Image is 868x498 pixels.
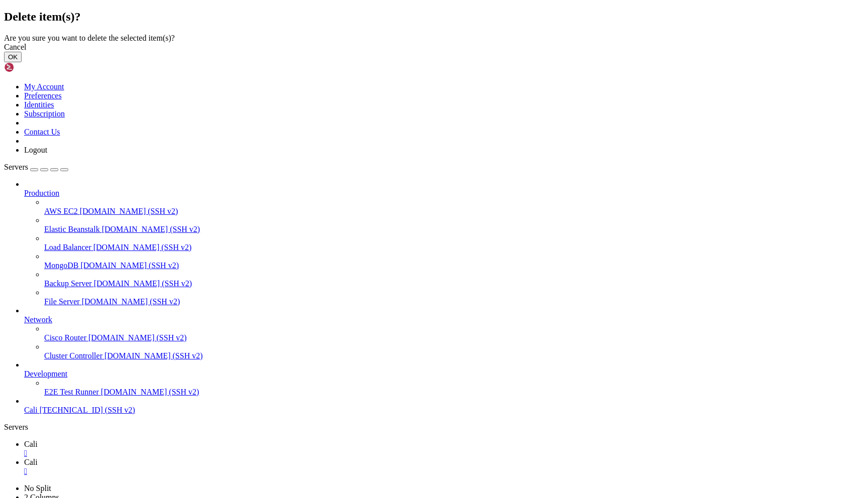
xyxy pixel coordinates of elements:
span: [TECHNICAL_ID] (SSH v2) [40,406,135,414]
div: Cancel [4,43,864,52]
a: Cluster Controller [DOMAIN_NAME] (SSH v2) [44,351,864,360]
x-row: [URL][DOMAIN_NAME] [4,138,736,146]
x-row: System information as of [DATE] [4,54,736,63]
span: AWS EC2 [44,207,78,215]
span: Servers [4,163,28,171]
span: [DOMAIN_NAME] (SSH v2) [80,261,179,270]
x-row: Memory usage: 25% IPv4 address for ens3: [TECHNICAL_ID] [4,87,736,96]
a: AWS EC2 [DOMAIN_NAME] (SSH v2) [44,207,864,216]
x-row: * Support: [URL][DOMAIN_NAME] [4,38,736,46]
span: Network [24,315,52,324]
span: Cali [24,406,38,414]
span: Cali [24,458,38,466]
span: E2E Test Runner [44,388,99,396]
span: [DOMAIN_NAME] (SSH v2) [80,207,178,215]
span: [DOMAIN_NAME] (SSH v2) [102,225,200,233]
li: Cluster Controller [DOMAIN_NAME] (SSH v2) [44,342,864,360]
li: Backup Server [DOMAIN_NAME] (SSH v2) [44,270,864,288]
a: Backup Server [DOMAIN_NAME] (SSH v2) [44,279,864,288]
span: [DOMAIN_NAME] (SSH v2) [82,297,180,306]
a: Cisco Router [DOMAIN_NAME] (SSH v2) [44,333,864,342]
a: No Split [24,484,51,492]
li: Network [24,306,864,360]
span: Development [24,369,67,378]
a:  [24,449,864,458]
span: Production [24,189,59,197]
a: Servers [4,163,68,171]
x-row: just raised the bar for easy, resilient and secure K8s cluster deployment. [4,121,736,130]
a: Identities [24,100,54,109]
a: Logout [24,146,47,154]
x-row: 21 updates can be applied immediately. [4,171,736,180]
span: [DOMAIN_NAME] (SSH v2) [101,388,199,396]
span: Cali [24,440,38,448]
x-row: root@vm-m:~# [4,238,736,246]
x-row: Welcome to Ubuntu 24.04.2 LTS (GNU/Linux 6.8.0-71-generic x86_64) [4,4,736,13]
li: Load Balancer [DOMAIN_NAME] (SSH v2) [44,234,864,252]
x-row: Swap usage: 0% [4,96,736,104]
span: Load Balancer [44,243,91,252]
a: Production [24,189,864,198]
x-row: * Documentation: [URL][DOMAIN_NAME] [4,21,736,29]
x-row: Expanded Security Maintenance for Applications is not enabled. [4,154,736,163]
li: Production [24,180,864,306]
span: Elastic Beanstalk [44,225,100,233]
a: Cali [TECHNICAL_ID] (SSH v2) [24,406,864,415]
h2: Delete item(s)? [4,10,864,24]
a: Contact Us [24,128,60,136]
x-row: * Strictly confined Kubernetes makes edge and IoT secure. Learn how MicroK8s [4,112,736,121]
a: Cali [24,440,864,458]
a: Preferences [24,91,62,100]
x-row: Learn more about enabling ESM Apps service at [URL][DOMAIN_NAME] [4,204,736,213]
x-row: Last login: [DATE] from [TECHNICAL_ID] [4,229,736,238]
div: Servers [4,423,864,432]
a: My Account [24,82,64,91]
x-row: * Management: [URL][DOMAIN_NAME] [4,29,736,38]
span: Backup Server [44,279,92,288]
span: Cluster Controller [44,351,102,360]
span: [DOMAIN_NAME] (SSH v2) [104,351,203,360]
a: Cali [24,458,864,476]
span: [DOMAIN_NAME] (SSH v2) [93,243,192,252]
a: Load Balancer [DOMAIN_NAME] (SSH v2) [44,243,864,252]
a: Network [24,315,864,324]
a: MongoDB [DOMAIN_NAME] (SSH v2) [44,261,864,270]
span: [DOMAIN_NAME] (SSH v2) [94,279,192,288]
li: Development [24,360,864,397]
span: File Server [44,297,80,306]
li: AWS EC2 [DOMAIN_NAME] (SSH v2) [44,198,864,216]
div: (13, 28) [59,238,63,246]
a: Development [24,369,864,379]
li: MongoDB [DOMAIN_NAME] (SSH v2) [44,252,864,270]
x-row: Usage of /: 16.5% of 39.28GB Users logged in: 0 [4,79,736,88]
span: [DOMAIN_NAME] (SSH v2) [88,333,187,342]
a: Subscription [24,109,65,118]
a: File Server [DOMAIN_NAME] (SSH v2) [44,297,864,306]
li: Cali [TECHNICAL_ID] (SSH v2) [24,397,864,415]
span: Cisco Router [44,333,86,342]
li: File Server [DOMAIN_NAME] (SSH v2) [44,288,864,306]
button: OK [4,52,22,62]
x-row: System load: 0.0 Processes: 105 [4,71,736,79]
div: Are you sure you want to delete the selected item(s)? [4,34,864,43]
li: Elastic Beanstalk [DOMAIN_NAME] (SSH v2) [44,216,864,234]
li: Cisco Router [DOMAIN_NAME] (SSH v2) [44,324,864,342]
a:  [24,467,864,476]
li: E2E Test Runner [DOMAIN_NAME] (SSH v2) [44,379,864,397]
a: Elastic Beanstalk [DOMAIN_NAME] (SSH v2) [44,225,864,234]
span: MongoDB [44,261,78,270]
img: Shellngn [4,62,62,72]
a: E2E Test Runner [DOMAIN_NAME] (SSH v2) [44,388,864,397]
x-row: 1 additional security update can be applied with ESM Apps. [4,196,736,204]
x-row: To see these additional updates run: apt list --upgradable [4,179,736,188]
